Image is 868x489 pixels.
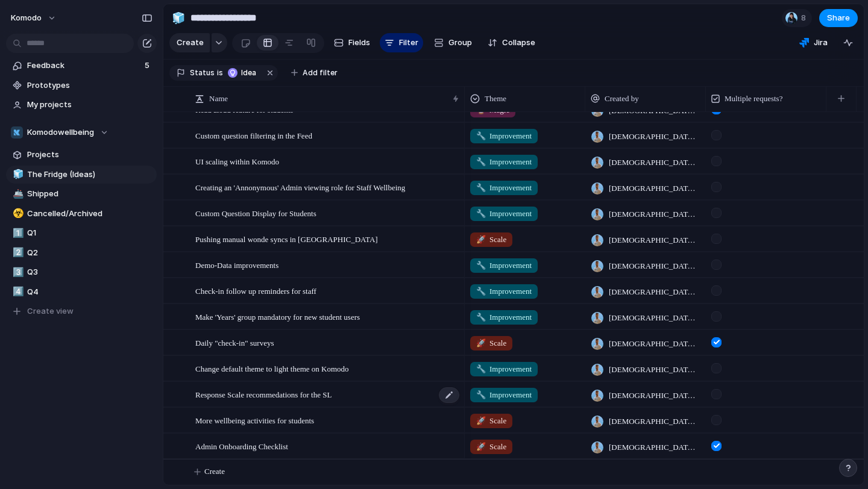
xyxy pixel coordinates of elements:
button: Add filter [284,64,345,81]
a: 🚢Shipped [6,185,157,203]
span: [DEMOGRAPHIC_DATA][PERSON_NAME] [609,416,700,428]
button: Filter [380,33,423,52]
a: 🧊The Fridge (Ideas) [6,166,157,184]
span: [DEMOGRAPHIC_DATA][PERSON_NAME] [609,364,700,376]
div: 2️⃣ [13,246,21,260]
span: Prototypes [27,79,153,92]
div: ☣️ [13,207,21,220]
span: Q4 [27,286,153,298]
a: My projects [6,96,157,114]
button: 🧊 [169,8,188,28]
button: Create view [6,302,157,320]
span: Q2 [27,247,153,259]
div: 1️⃣ [13,226,21,240]
div: 🧊 [13,167,21,181]
span: [DEMOGRAPHIC_DATA][PERSON_NAME] [609,157,700,169]
span: Scale [476,415,506,427]
span: Improvement [476,260,532,272]
span: Scale [476,441,506,453]
span: Filter [399,37,418,49]
button: ☣️ [11,208,23,220]
span: Name [209,93,228,105]
span: Improvement [476,156,532,168]
span: The Fridge (Ideas) [27,169,153,181]
span: Projects [27,149,153,161]
a: Feedback5 [6,57,157,75]
button: 4️⃣ [11,286,23,298]
button: 2️⃣ [11,247,23,259]
span: 🚀 [476,235,486,244]
span: [DEMOGRAPHIC_DATA][PERSON_NAME] [609,441,700,453]
button: Group [428,33,478,52]
span: Create view [27,305,74,317]
span: [DEMOGRAPHIC_DATA][PERSON_NAME] [609,260,700,272]
span: Improvement [476,182,532,194]
span: 🔧 [476,364,486,373]
div: 2️⃣Q2 [6,244,157,262]
span: Feedback [27,60,141,72]
div: 🚢 [13,187,21,201]
span: Scale [476,337,506,349]
button: Idea [224,66,262,79]
span: Improvement [476,285,532,297]
span: 🚀 [476,442,486,451]
span: [DEMOGRAPHIC_DATA][PERSON_NAME] [609,312,700,324]
span: Demo-Data improvements [195,258,278,272]
span: Daily "check-in" surveys [195,335,274,349]
span: Custom Question Display for Students [195,206,316,220]
span: 8 [801,12,810,24]
button: is [215,66,225,79]
button: 🧊 [11,169,23,181]
button: Fields [329,33,375,52]
span: Group [448,37,472,49]
span: 🔧 [476,209,486,218]
span: [DEMOGRAPHIC_DATA][PERSON_NAME] [609,234,700,246]
button: Collapse [483,33,540,52]
span: My projects [27,99,153,111]
span: 🔧 [476,261,486,270]
span: UI scaling within Komodo [195,154,279,168]
span: Jira [814,37,828,49]
span: Create [204,466,225,478]
span: Improvement [476,208,532,220]
span: [DEMOGRAPHIC_DATA][PERSON_NAME] [609,182,700,195]
div: 🧊 [172,10,185,26]
span: Shipped [27,188,153,200]
button: Share [819,9,858,27]
a: 3️⃣Q3 [6,263,157,281]
span: 🔧 [476,131,486,140]
div: 3️⃣ [13,266,21,279]
span: Response Scale recommedations for the SL [195,387,332,401]
span: Collapse [502,37,535,49]
span: Idea [241,67,259,78]
span: Q3 [27,266,153,278]
a: Projects [6,146,157,164]
span: Multiple requests? [725,93,782,105]
span: [DEMOGRAPHIC_DATA][PERSON_NAME] [609,286,700,298]
span: Fields [348,37,370,49]
span: Make 'Years' group mandatory for new student users [195,310,360,323]
span: 🔧 [476,390,486,399]
span: Share [827,12,850,24]
button: Komodo [5,8,63,28]
span: Pushing manual wonde syncs in [GEOGRAPHIC_DATA] [195,232,378,246]
button: 3️⃣ [11,266,23,278]
span: 🚀 [476,338,486,347]
span: is [217,67,223,78]
span: 5 [145,60,152,72]
a: 4️⃣Q4 [6,283,157,301]
span: [DEMOGRAPHIC_DATA][PERSON_NAME] [609,338,700,350]
a: ☣️Cancelled/Archived [6,205,157,223]
span: [DEMOGRAPHIC_DATA][PERSON_NAME] [609,208,700,220]
div: 4️⃣ [13,285,21,299]
span: 🔧 [476,287,486,296]
span: Create [177,37,204,49]
span: Theme [485,93,506,105]
button: Komodowellbeing [6,123,157,142]
span: Komodowellbeing [27,126,94,139]
span: Creating an 'Annonymous' Admin viewing role for Staff Wellbeing [195,180,405,194]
